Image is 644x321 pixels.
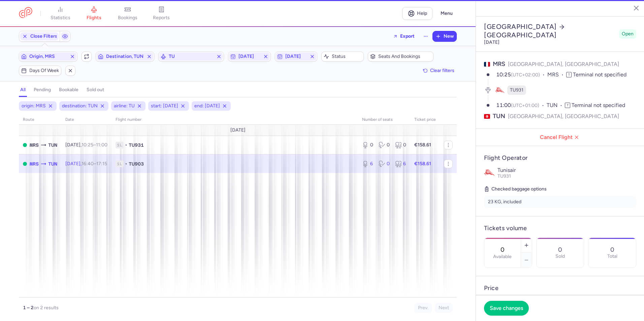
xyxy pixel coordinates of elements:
[368,51,433,62] button: Seats and bookings
[96,142,107,148] time: 11:00
[511,72,540,78] span: (UTC+02:00)
[19,7,32,20] a: CitizenPlane red outlined logo
[484,39,500,45] time: [DATE]
[490,305,523,311] span: Save changes
[332,54,361,59] span: Status
[410,115,440,125] th: Ticket price
[610,246,614,253] p: 0
[484,167,495,178] img: Tunisair logo
[400,34,415,39] span: Export
[493,60,505,68] span: MRS
[495,85,505,95] figure: TU airline logo
[275,51,317,62] button: [DATE]
[508,61,619,67] span: [GEOGRAPHIC_DATA], [GEOGRAPHIC_DATA]
[484,185,636,193] h5: Checked baggage options
[414,161,431,167] strong: €158.61
[82,142,107,148] span: –
[484,196,636,208] li: 23 KG, included
[484,154,636,162] h4: Flight Operator
[395,160,406,167] div: 6
[497,167,636,173] p: Tunisair
[414,142,431,148] strong: €158.61
[129,142,144,148] span: TU931
[194,103,220,109] span: end: [DATE]
[65,142,107,148] span: [DATE],
[555,254,565,259] p: Sold
[111,115,358,125] th: Flight number
[169,54,214,59] span: TU
[19,66,61,76] button: Days of week
[29,68,59,73] span: Days of week
[116,142,124,148] span: 1L
[547,102,565,109] span: TUN
[96,51,154,62] button: Destination, TUN
[607,254,617,259] p: Total
[238,54,260,59] span: [DATE]
[493,254,512,259] label: Available
[414,303,432,313] button: Prev.
[19,51,77,62] button: Origin, MRS
[29,54,67,59] span: Origin, MRS
[30,141,39,149] span: MRS
[34,305,59,311] span: on 2 results
[379,160,390,167] div: 0
[62,103,98,109] span: destination: TUN
[497,173,511,179] span: TU931
[437,7,457,20] button: Menu
[30,34,57,39] span: Close Filters
[484,284,636,292] h4: Price
[59,87,78,93] h4: bookable
[389,31,419,42] button: Export
[285,54,307,59] span: [DATE]
[48,141,57,149] span: TUN
[566,72,572,77] span: T
[573,71,626,78] span: Terminal not specified
[19,115,61,125] th: route
[106,54,144,59] span: Destination, TUN
[435,303,453,313] button: Next
[421,66,457,76] button: Clear filters
[65,161,107,167] span: [DATE],
[96,161,107,167] time: 17:15
[508,112,619,120] span: [GEOGRAPHIC_DATA], [GEOGRAPHIC_DATA]
[362,142,373,148] div: 0
[444,34,454,39] span: New
[23,305,34,311] strong: 1 – 2
[484,301,529,316] button: Save changes
[61,115,111,125] th: date
[116,160,124,167] span: 1L
[379,142,390,148] div: 0
[125,160,127,167] span: •
[496,102,511,108] time: 11:00
[395,142,406,148] div: 0
[358,115,410,125] th: number of seats
[228,51,270,62] button: [DATE]
[321,51,364,62] button: Status
[433,31,456,41] button: New
[402,7,432,20] a: Help
[20,87,26,93] h4: all
[22,103,46,109] span: origin: MRS
[378,54,431,59] span: Seats and bookings
[484,23,616,39] h2: [GEOGRAPHIC_DATA] [GEOGRAPHIC_DATA]
[496,71,511,78] time: 10:25
[484,224,636,232] h4: Tickets volume
[511,103,539,108] span: (UTC+01:00)
[430,68,454,73] span: Clear filters
[129,160,144,167] span: TU903
[87,87,104,93] h4: sold out
[30,160,39,168] span: MRS
[82,142,93,148] time: 10:25
[151,103,178,109] span: start: [DATE]
[493,112,505,120] span: TUN
[558,246,562,253] p: 0
[82,161,107,167] span: –
[481,134,639,140] span: Cancel Flight
[34,87,51,93] h4: pending
[565,103,570,108] span: T
[19,31,60,41] button: Close Filters
[362,160,373,167] div: 6
[572,102,625,108] span: Terminal not specified
[417,11,427,16] span: Help
[114,103,135,109] span: airline: TU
